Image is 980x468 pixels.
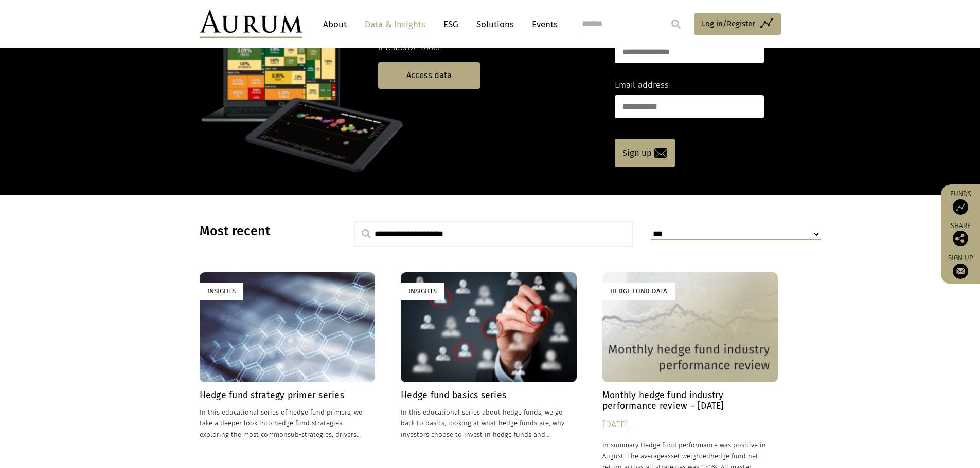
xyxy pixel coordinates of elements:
[702,17,755,30] span: Log in/Register
[946,190,975,215] a: Funds
[953,264,968,279] img: Sign up to our newsletter
[438,15,464,34] a: ESG
[401,390,577,401] h4: Hedge fund basics series
[362,229,371,238] img: search.svg
[401,407,577,439] p: In this educational series about hedge funds, we go back to basics, looking at what hedge funds a...
[615,79,669,92] label: Email address
[602,283,675,299] div: Hedge Fund Data
[200,407,376,439] p: In this educational series of hedge fund primers, we take a deeper look into hedge fund strategie...
[946,222,975,246] div: Share
[200,10,302,38] img: Aurum
[664,452,710,460] span: asset-weighted
[360,15,431,34] a: Data & Insights
[694,13,781,35] a: Log in/Register
[666,14,686,34] input: Submit
[602,390,778,411] h4: Monthly hedge fund industry performance review – [DATE]
[527,15,558,34] a: Events
[953,231,968,246] img: Share this post
[953,199,968,215] img: Access Funds
[654,148,667,158] img: email-icon
[200,223,328,239] h3: Most recent
[615,139,675,167] a: Sign up
[471,15,519,34] a: Solutions
[288,430,332,438] span: sub-strategies
[200,390,376,401] h4: Hedge fund strategy primer series
[318,15,352,34] a: About
[200,283,243,299] div: Insights
[946,254,975,279] a: Sign up
[378,62,480,88] a: Access data
[401,283,444,299] div: Insights
[602,418,778,432] div: [DATE]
